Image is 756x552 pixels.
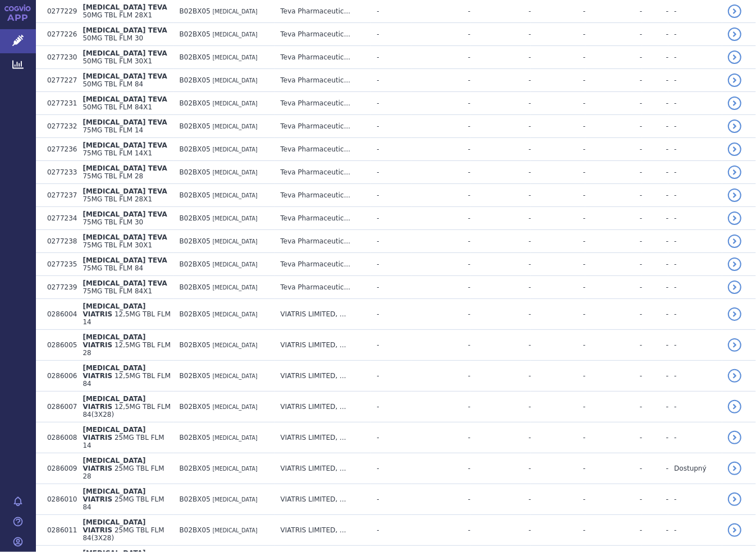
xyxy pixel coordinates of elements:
a: detail [728,96,741,110]
td: - [371,253,411,276]
td: - [531,46,585,69]
td: Teva Pharmaceutic... [275,276,372,299]
span: 25MG TBL FLM 28 [83,464,164,480]
td: - [371,453,411,484]
td: - [531,276,585,299]
td: - [470,69,531,92]
td: - [531,207,585,230]
td: - [371,23,411,46]
td: - [585,184,642,207]
td: - [668,207,722,230]
span: [MEDICAL_DATA] VIATRIS [83,457,145,472]
td: - [371,69,411,92]
a: detail [728,369,741,383]
td: Teva Pharmaceutic... [275,92,372,115]
td: - [371,515,411,546]
span: [MEDICAL_DATA] VIATRIS [83,333,145,349]
td: 0277230 [42,46,77,69]
td: Teva Pharmaceutic... [275,138,372,161]
td: 0277239 [42,276,77,299]
span: [MEDICAL_DATA] [213,146,258,153]
a: detail [728,280,741,294]
span: [MEDICAL_DATA] TEVA [83,233,167,241]
span: B02BX05 [180,526,210,534]
span: 50MG TBL FLM 30 [83,34,143,42]
span: 12,5MG TBL FLM 28 [83,341,171,357]
span: [MEDICAL_DATA] [213,8,258,15]
td: - [470,23,531,46]
span: [MEDICAL_DATA] [213,215,258,222]
td: - [585,330,642,361]
td: - [668,46,722,69]
td: 0286005 [42,330,77,361]
td: - [371,392,411,422]
td: 0277227 [42,69,77,92]
td: - [642,69,668,92]
span: B02BX05 [180,122,210,130]
td: - [585,46,642,69]
td: VIATRIS LIMITED, ... [275,453,372,484]
span: [MEDICAL_DATA] TEVA [83,187,167,195]
span: B02BX05 [180,214,210,222]
span: B02BX05 [180,237,210,245]
td: - [585,453,642,484]
span: [MEDICAL_DATA] VIATRIS [83,364,145,380]
td: Teva Pharmaceutic... [275,184,372,207]
td: - [371,161,411,184]
td: - [642,230,668,253]
td: - [585,161,642,184]
td: - [470,276,531,299]
td: Teva Pharmaceutic... [275,161,372,184]
span: [MEDICAL_DATA] VIATRIS [83,518,145,534]
span: B02BX05 [180,464,210,472]
td: - [411,330,471,361]
span: [MEDICAL_DATA] [213,373,258,379]
span: [MEDICAL_DATA] [213,404,258,410]
a: detail [728,188,741,202]
td: - [531,422,585,453]
span: 75MG TBL FLM 28 [83,172,143,180]
td: - [668,69,722,92]
span: B02BX05 [180,7,210,15]
td: 0277231 [42,92,77,115]
td: - [531,484,585,515]
td: 0277237 [42,184,77,207]
span: [MEDICAL_DATA] TEVA [83,118,167,126]
a: detail [728,400,741,413]
td: - [642,392,668,422]
a: detail [728,462,741,475]
td: 0286006 [42,361,77,392]
td: - [642,515,668,546]
span: [MEDICAL_DATA] [213,238,258,245]
td: - [585,276,642,299]
td: - [642,253,668,276]
span: 75MG TBL FLM 14X1 [83,149,152,157]
td: - [411,253,471,276]
td: - [411,207,471,230]
td: - [411,23,471,46]
span: B02BX05 [180,260,210,268]
span: [MEDICAL_DATA] [213,435,258,441]
td: - [470,161,531,184]
td: - [411,69,471,92]
span: B02BX05 [180,372,210,380]
td: - [668,299,722,330]
td: - [642,23,668,46]
span: 50MG TBL FLM 84 [83,80,143,88]
td: - [668,330,722,361]
td: 0277226 [42,23,77,46]
a: detail [728,4,741,18]
td: - [411,115,471,138]
td: - [371,46,411,69]
td: - [470,207,531,230]
td: - [531,392,585,422]
a: detail [728,234,741,248]
span: 12,5MG TBL FLM 84(3X28) [83,403,171,418]
span: 12,5MG TBL FLM 14 [83,310,171,326]
span: [MEDICAL_DATA] TEVA [83,72,167,80]
span: B02BX05 [180,99,210,107]
td: - [642,46,668,69]
a: detail [728,523,741,537]
td: - [668,276,722,299]
td: - [371,484,411,515]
